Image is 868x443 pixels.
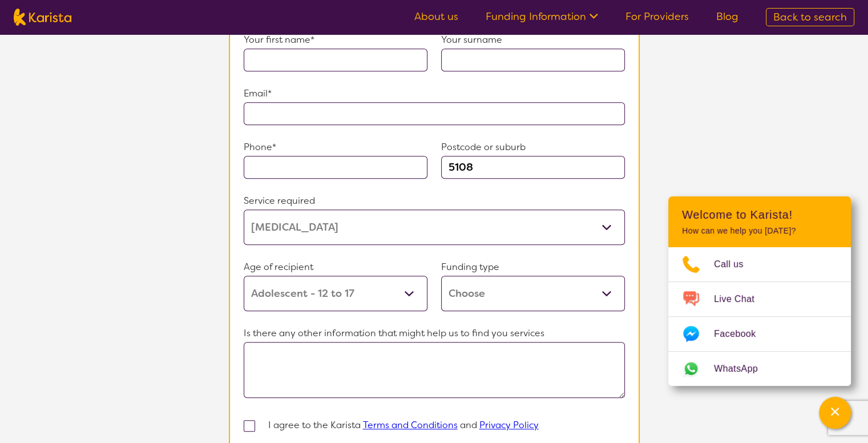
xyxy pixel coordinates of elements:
a: For Providers [625,10,689,23]
p: Is there any other information that might help us to find you services [244,325,625,342]
p: Postcode or suburb [441,139,625,156]
a: Privacy Policy [479,419,539,431]
a: About us [414,10,458,23]
p: Your first name* [244,31,427,49]
div: Channel Menu [668,196,851,386]
span: Live Chat [714,291,768,308]
p: Age of recipient [244,259,427,276]
span: Facebook [714,325,769,343]
p: I agree to the Karista and [268,417,539,434]
a: Terms and Conditions [363,419,458,431]
p: Phone* [244,139,427,156]
span: Call us [714,256,757,273]
span: Back to search [773,10,847,24]
p: How can we help you [DATE]? [682,226,837,236]
p: Funding type [441,259,625,276]
button: Channel Menu [819,397,851,429]
img: Karista logo [14,9,71,26]
p: Email* [244,85,625,102]
a: Web link opens in a new tab. [668,352,851,386]
p: Your surname [441,31,625,49]
a: Blog [716,10,738,23]
h2: Welcome to Karista! [682,208,837,221]
a: Back to search [766,8,854,26]
ul: Choose channel [668,247,851,386]
p: Service required [244,192,625,210]
a: Funding Information [486,10,598,23]
span: WhatsApp [714,360,772,377]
